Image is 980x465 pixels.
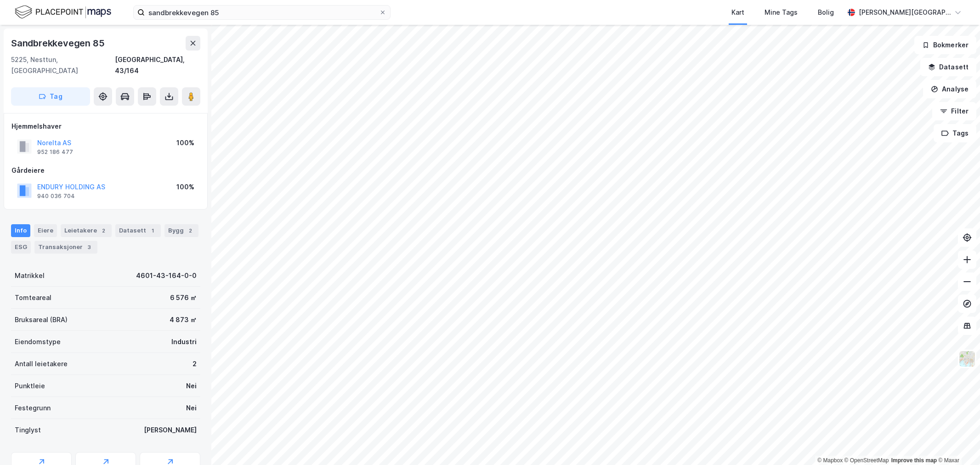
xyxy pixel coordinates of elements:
[164,224,198,237] div: Bygg
[186,403,197,414] div: Nei
[176,137,194,148] div: 100%
[61,224,112,237] div: Leietakere
[920,58,976,76] button: Datasett
[37,148,73,156] div: 952 186 477
[11,87,90,106] button: Tag
[914,36,976,54] button: Bokmerker
[171,336,197,347] div: Industri
[923,80,976,98] button: Analyse
[136,270,197,281] div: 4601-43-164-0-0
[34,241,97,254] div: Transaksjoner
[11,54,115,76] div: 5225, Nesttun, [GEOGRAPHIC_DATA]
[115,54,200,76] div: [GEOGRAPHIC_DATA], 43/164
[145,6,379,19] input: Søk på adresse, matrikkel, gårdeiere, leietakere eller personer
[15,4,111,20] img: logo.f888ab2527a4732fd821a326f86c7f29.svg
[85,243,94,252] div: 3
[186,380,197,391] div: Nei
[891,457,937,464] a: Improve this map
[11,241,31,254] div: ESG
[731,7,744,18] div: Kart
[15,270,45,281] div: Matrikkel
[186,226,195,235] div: 2
[144,425,197,436] div: [PERSON_NAME]
[15,314,68,325] div: Bruksareal (BRA)
[934,124,976,142] button: Tags
[170,292,197,303] div: 6 576 ㎡
[34,224,57,237] div: Eiere
[15,358,68,369] div: Antall leietakere
[15,380,45,391] div: Punktleie
[817,457,843,464] a: Mapbox
[15,403,51,414] div: Festegrunn
[37,193,75,200] div: 940 036 704
[148,226,157,235] div: 1
[193,358,197,369] div: 2
[11,224,30,237] div: Info
[15,425,41,436] div: Tinglyst
[170,314,197,325] div: 4 873 ㎡
[765,7,798,18] div: Mine Tags
[15,292,51,303] div: Tomteareal
[958,350,976,368] img: Z
[115,224,161,237] div: Datasett
[11,121,200,132] div: Hjemmelshaver
[844,457,889,464] a: OpenStreetMap
[818,7,834,18] div: Bolig
[176,181,194,193] div: 100%
[15,336,61,347] div: Eiendomstype
[932,102,976,120] button: Filter
[859,7,951,18] div: [PERSON_NAME][GEOGRAPHIC_DATA]
[934,421,980,465] iframe: Chat Widget
[11,165,200,176] div: Gårdeiere
[99,226,108,235] div: 2
[11,36,106,51] div: Sandbrekkevegen 85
